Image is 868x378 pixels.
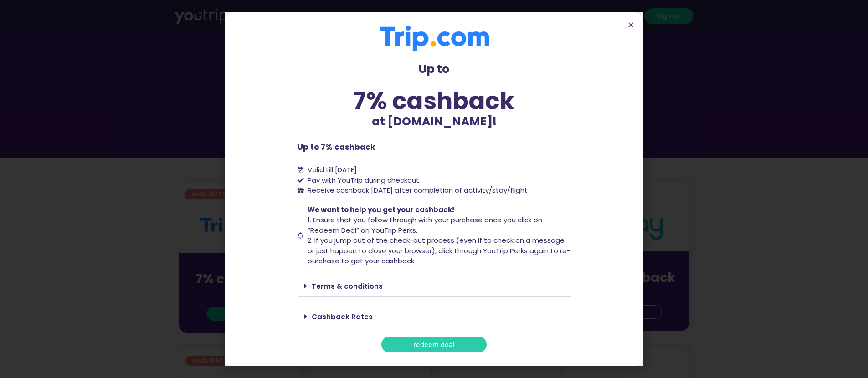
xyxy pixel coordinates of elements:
[312,281,383,291] a: Terms & conditions
[312,312,373,322] a: Cashback Rates
[308,235,570,266] span: 2. If you jump out of the check-out process (even if to check on a message or just happen to clos...
[298,61,571,78] p: Up to
[298,276,571,297] div: Terms & conditions
[627,21,634,28] a: Close
[305,175,419,186] span: Pay with YouTrip during checkout
[308,165,357,174] span: Valid till [DATE]
[298,113,571,130] p: at [DOMAIN_NAME]!
[308,185,528,195] span: Receive cashback [DATE] after completion of activity/stay/flight
[298,142,375,153] b: Up to 7% cashback
[413,341,455,348] span: redeem deal
[298,306,571,327] div: Cashback Rates
[308,205,454,215] span: We want to help you get your cashback!
[298,89,571,113] div: 7% cashback
[381,337,487,352] a: redeem deal
[308,215,542,235] span: 1. Ensure that you follow through with your purchase once you click on “Redeem Deal” on YouTrip P...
